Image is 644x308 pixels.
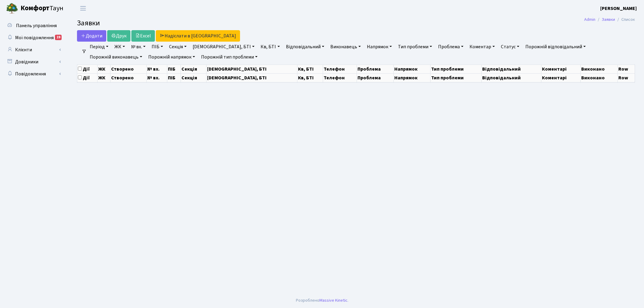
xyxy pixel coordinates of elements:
[615,16,635,23] li: Список
[584,16,595,23] a: Admin
[190,42,257,52] a: [DEMOGRAPHIC_DATA], БТІ
[396,42,434,52] a: Тип проблеми
[111,65,146,73] th: Створено
[206,73,297,82] th: [DEMOGRAPHIC_DATA], БТІ
[3,32,63,44] a: Мої повідомлення19
[87,52,145,62] a: Порожній виконавець
[107,30,130,42] a: Друк
[393,73,430,82] th: Напрямок
[129,42,148,52] a: № вх.
[481,65,541,73] th: Відповідальний
[618,73,635,82] th: Row
[167,65,181,73] th: ПІБ
[15,34,54,41] span: Мої повідомлення
[77,73,98,82] th: Дії
[146,52,197,62] a: Порожній напрямок
[323,73,357,82] th: Телефон
[77,30,106,42] a: Додати
[6,2,18,14] img: logo.png
[146,65,167,73] th: № вх.
[431,73,481,82] th: Тип проблеми
[364,42,394,52] a: Напрямок
[21,3,63,14] span: Таун
[357,65,393,73] th: Проблема
[98,73,111,82] th: ЖК
[580,65,618,73] th: Виконано
[55,35,62,40] div: 19
[258,42,282,52] a: Кв, БТІ
[167,73,181,82] th: ПІБ
[297,73,323,82] th: Кв, БТІ
[21,3,50,13] b: Комфорт
[602,16,615,23] a: Заявки
[357,73,393,82] th: Проблема
[3,20,63,32] a: Панель управління
[75,3,91,13] button: Переключити навігацію
[319,297,348,303] a: Massive Kinetic
[87,42,111,52] a: Період
[393,65,430,73] th: Напрямок
[112,42,127,52] a: ЖК
[149,42,165,52] a: ПІБ
[467,42,497,52] a: Коментар
[284,42,327,52] a: Відповідальний
[498,42,522,52] a: Статус
[199,52,260,62] a: Порожній тип проблеми
[328,42,363,52] a: Виконавець
[16,22,57,29] span: Панель управління
[296,297,348,304] div: Розроблено .
[167,42,189,52] a: Секція
[181,73,206,82] th: Секція
[3,56,63,68] a: Довідники
[3,68,63,80] a: Повідомлення
[181,65,206,73] th: Секція
[206,65,297,73] th: [DEMOGRAPHIC_DATA], БТІ
[580,73,618,82] th: Виконано
[600,5,637,12] a: [PERSON_NAME]
[3,44,63,56] a: Клієнти
[146,73,167,82] th: № вх.
[575,13,644,26] nav: breadcrumb
[297,65,323,73] th: Кв, БТІ
[81,33,102,39] span: Додати
[431,65,481,73] th: Тип проблеми
[323,65,357,73] th: Телефон
[541,73,580,82] th: Коментарі
[131,30,155,42] a: Excel
[77,65,98,73] th: Дії
[77,18,100,28] span: Заявки
[436,42,466,52] a: Проблема
[98,65,111,73] th: ЖК
[481,73,541,82] th: Відповідальний
[541,65,580,73] th: Коментарі
[111,73,146,82] th: Створено
[156,30,240,42] a: Надіслати в [GEOGRAPHIC_DATA]
[523,42,588,52] a: Порожній відповідальний
[618,65,635,73] th: Row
